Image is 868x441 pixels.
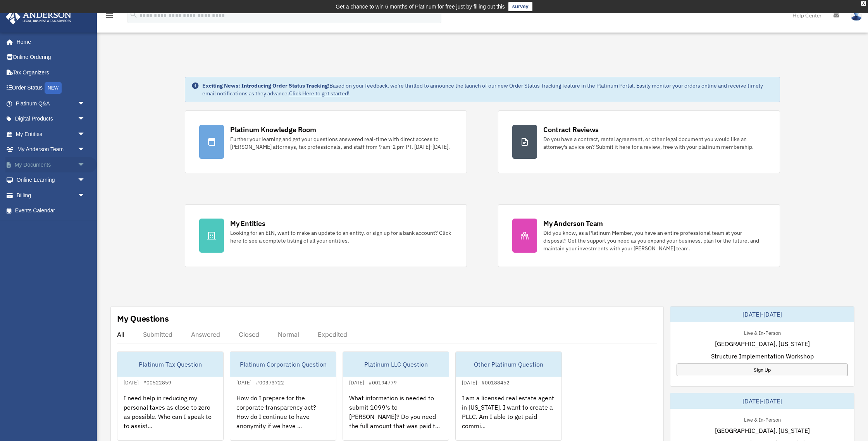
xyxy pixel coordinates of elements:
[318,331,347,338] div: Expedited
[851,10,862,21] img: User Pic
[498,110,780,173] a: Contract Reviews Do you have a contract, rental agreement, or other legal document you would like...
[5,111,97,127] a: Digital Productsarrow_drop_down
[711,351,814,361] span: Structure Implementation Workshop
[5,172,97,188] a: Online Learningarrow_drop_down
[77,126,93,142] span: arrow_drop_down
[129,10,138,19] i: search
[77,96,93,112] span: arrow_drop_down
[185,204,467,267] a: My Entities Looking for an EIN, want to make an update to an entity, or sign up for a bank accoun...
[5,157,97,172] a: My Documentsarrow_drop_down
[5,80,97,96] a: Order StatusNEW
[343,378,403,386] div: [DATE] - #00194779
[185,110,467,173] a: Platinum Knowledge Room Further your learning and get your questions answered real-time with dire...
[117,331,124,338] div: All
[456,352,561,377] div: Other Platinum Question
[230,352,336,377] div: Platinum Corporation Question
[677,363,848,376] a: Sign Up
[498,204,780,267] a: My Anderson Team Did you know, as a Platinum Member, you have an entire professional team at your...
[5,188,97,203] a: Billingarrow_drop_down
[289,90,350,97] a: Click Here to get started!
[77,157,93,173] span: arrow_drop_down
[738,328,787,336] div: Live & In-Person
[738,415,787,423] div: Live & In-Person
[202,82,773,97] div: Based on your feedback, we're thrilled to announce the launch of our new Order Status Tracking fe...
[230,135,453,151] div: Further your learning and get your questions answered real-time with direct access to [PERSON_NAM...
[5,34,93,50] a: Home
[5,126,97,142] a: My Entitiesarrow_drop_down
[278,331,299,338] div: Normal
[77,142,93,158] span: arrow_drop_down
[191,331,220,338] div: Answered
[230,219,265,228] div: My Entities
[343,352,449,377] div: Platinum LLC Question
[230,125,316,134] div: Platinum Knowledge Room
[5,142,97,157] a: My Anderson Teamarrow_drop_down
[117,313,169,324] div: My Questions
[230,229,453,245] div: Looking for an EIN, want to make an update to an entity, or sign up for a bank account? Click her...
[5,50,97,65] a: Online Ordering
[5,65,97,80] a: Tax Organizers
[117,351,224,441] a: Platinum Tax Question[DATE] - #00522859I need help in reducing my personal taxes as close to zero...
[715,426,810,435] span: [GEOGRAPHIC_DATA], [US_STATE]
[3,9,74,24] img: Anderson Advisors Platinum Portal
[230,378,290,386] div: [DATE] - #00373722
[77,111,93,127] span: arrow_drop_down
[45,82,62,94] div: NEW
[456,378,516,386] div: [DATE] - #00188452
[336,2,505,11] div: Get a chance to win 6 months of Platinum for free just by filling out this
[77,172,93,188] span: arrow_drop_down
[5,203,97,219] a: Events Calendar
[670,393,854,409] div: [DATE]-[DATE]
[543,125,599,134] div: Contract Reviews
[670,307,854,322] div: [DATE]-[DATE]
[230,351,336,441] a: Platinum Corporation Question[DATE] - #00373722How do I prepare for the corporate transparency ac...
[117,352,223,377] div: Platinum Tax Question
[343,351,449,441] a: Platinum LLC Question[DATE] - #00194779What information is needed to submit 1099's to [PERSON_NAM...
[117,378,177,386] div: [DATE] - #00522859
[543,229,766,252] div: Did you know, as a Platinum Member, you have an entire professional team at your disposal? Get th...
[105,11,114,20] i: menu
[143,331,172,338] div: Submitted
[77,188,93,203] span: arrow_drop_down
[543,219,603,228] div: My Anderson Team
[239,331,259,338] div: Closed
[543,135,766,151] div: Do you have a contract, rental agreement, or other legal document you would like an attorney's ad...
[202,82,329,89] strong: Exciting News: Introducing Order Status Tracking!
[105,14,114,20] a: menu
[5,96,97,111] a: Platinum Q&Aarrow_drop_down
[508,2,532,11] a: survey
[455,351,562,441] a: Other Platinum Question[DATE] - #00188452I am a licensed real estate agent in [US_STATE]. I want ...
[861,1,866,6] div: close
[715,339,810,348] span: [GEOGRAPHIC_DATA], [US_STATE]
